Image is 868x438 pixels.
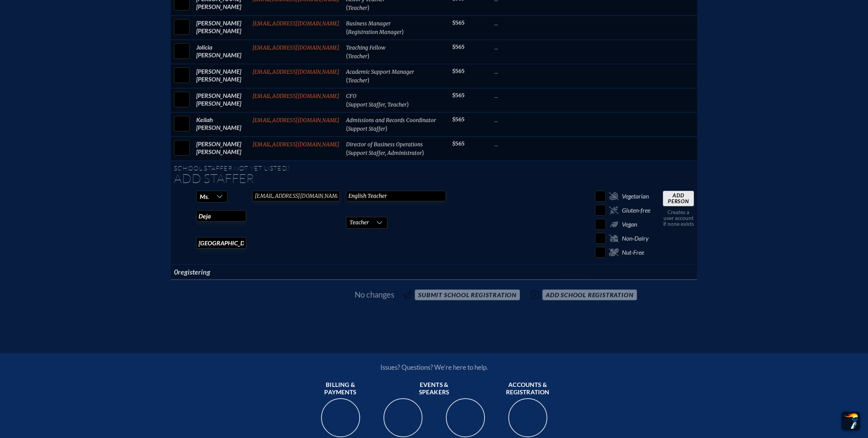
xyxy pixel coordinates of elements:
span: ( [346,100,348,108]
p: ... [494,67,550,75]
td: Keilah [PERSON_NAME] [193,112,249,137]
span: $565 [452,20,465,26]
span: ) [367,76,369,83]
span: ) [367,4,369,11]
span: Vegan [622,220,637,228]
p: ... [494,19,550,27]
span: Teacher [348,53,367,60]
span: ) [407,100,409,108]
span: ( [346,76,348,83]
span: ) [385,124,387,132]
a: [EMAIL_ADDRESS][DOMAIN_NAME] [252,117,340,124]
span: Director of Business Operations [346,141,423,148]
p: Creates a user account if none exists [663,209,694,227]
input: Last Name [196,237,246,248]
a: [EMAIL_ADDRESS][DOMAIN_NAME] [252,69,340,75]
span: ) [402,28,404,35]
span: $565 [452,44,465,50]
td: [PERSON_NAME] [PERSON_NAME] [193,137,249,161]
span: registering [178,268,210,276]
img: To the top [843,413,859,429]
input: Job Title for Nametag (40 chars max) [346,191,446,201]
p: Issues? Questions? We’re here to help. [297,363,572,371]
span: Nut-Free [622,248,644,256]
a: [EMAIL_ADDRESS][DOMAIN_NAME] [252,93,340,99]
span: Vegetarian [622,192,649,200]
span: Events & speakers [406,381,462,397]
p: ... [494,116,550,124]
input: First Name [196,210,246,222]
a: [EMAIL_ADDRESS][DOMAIN_NAME] [252,141,340,148]
span: $565 [452,68,465,74]
td: [PERSON_NAME] [PERSON_NAME] [193,16,249,40]
span: $565 [452,140,465,147]
span: Support Staffer, Administrator [348,150,422,156]
span: CFO [346,93,357,99]
button: Scroll Top [841,411,860,430]
p: ... [494,92,550,99]
span: Teaching Fellow [346,44,385,51]
span: Teacher [348,5,367,11]
input: Email [252,191,340,201]
span: ( [346,149,348,156]
span: ( [346,124,348,132]
span: ( [346,4,348,11]
input: Add Person [663,191,694,206]
span: Admissions and Records Coordinator [346,117,436,124]
span: Teacher [348,77,367,84]
span: Academic Support Manager [346,69,414,75]
td: [PERSON_NAME] [PERSON_NAME] [193,64,249,88]
span: ) [367,52,369,59]
td: [PERSON_NAME] [PERSON_NAME] [193,88,249,112]
p: ... [494,43,550,51]
span: No changes [355,290,394,299]
span: Non-Dairy [622,234,649,242]
span: Ms. [200,193,209,200]
span: Accounts & registration [500,381,556,397]
span: $565 [452,116,465,123]
span: Billing & payments [312,381,369,397]
span: Ms. [197,191,212,202]
span: Teacher [346,217,372,228]
span: ) [422,149,424,156]
span: Support Staffer [348,126,385,132]
span: Support Staffer, Teacher [348,101,407,108]
a: [EMAIL_ADDRESS][DOMAIN_NAME] [252,44,340,51]
p: ... [494,140,550,148]
span: Business Manager [346,20,391,27]
span: Gluten-free [622,206,650,214]
a: [EMAIL_ADDRESS][DOMAIN_NAME] [252,20,340,27]
td: Jolicia [PERSON_NAME] [193,40,249,64]
span: $565 [452,92,465,99]
span: ( [346,52,348,59]
span: Registration Manager [348,29,402,35]
span: ( [346,28,348,35]
th: 0 [171,264,249,279]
